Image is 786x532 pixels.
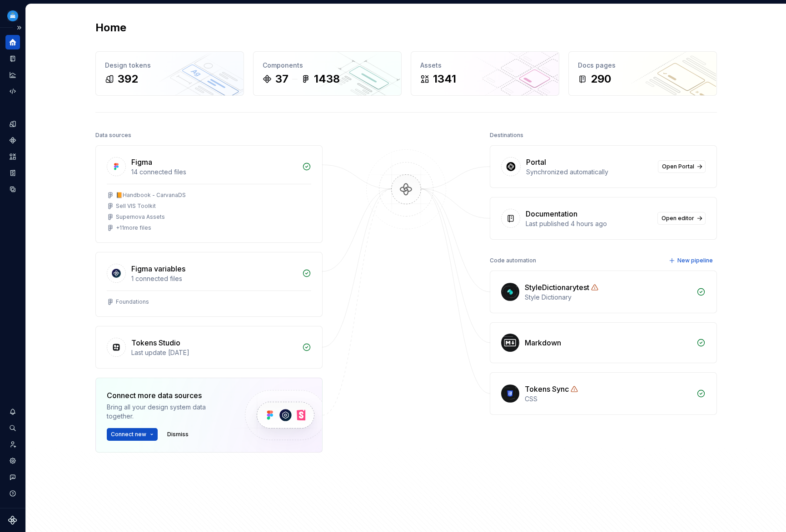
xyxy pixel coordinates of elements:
div: Figma variables [131,263,185,274]
div: Figma [131,157,152,167]
a: Analytics [5,68,20,82]
div: Portal [526,157,546,167]
div: Tokens Studio [131,337,180,348]
a: Design tokens392 [95,51,244,96]
a: Components371438 [253,51,402,96]
div: 1438 [314,72,340,86]
a: Assets [5,149,20,164]
button: Connect new [107,428,158,441]
div: Components [263,61,392,70]
button: Dismiss [163,428,193,441]
div: StyleDictionarytest [525,282,589,293]
div: 1 connected files [131,274,297,283]
div: 📙Handbook - CarvanaDS [116,192,186,199]
div: 1341 [433,72,456,86]
div: Design tokens [105,61,234,70]
div: 37 [275,72,289,86]
button: Expand sidebar [13,21,25,34]
div: Style Dictionary [525,293,691,302]
a: Settings [5,453,20,468]
span: Connect new [111,431,146,438]
span: Open Portal [662,163,694,170]
div: Supernova Assets [116,213,165,221]
div: Documentation [526,208,577,219]
a: Documentation [5,51,20,66]
span: Dismiss [167,431,189,438]
div: Tokens Sync [525,384,569,394]
a: Assets1341 [411,51,559,96]
a: Docs pages290 [568,51,717,96]
div: Assets [420,61,550,70]
h2: Home [95,20,126,35]
div: Last update [DATE] [131,348,297,357]
div: Docs pages [578,61,707,70]
div: 290 [591,72,611,86]
div: Code automation [490,254,536,267]
a: Components [5,133,20,148]
a: Code automation [5,84,20,99]
a: Design tokens [5,117,20,131]
div: Foundations [116,298,149,305]
div: 14 connected files [131,167,297,177]
a: Figma14 connected files📙Handbook - CarvanaDSSell VIS ToolkitSupernova Assets+11more files [95,145,323,243]
a: Home [5,35,20,49]
div: Sell VIS Toolkit [116,202,156,210]
div: + 11 more files [116,224,151,232]
button: Contact support [5,470,20,484]
a: Tokens StudioLast update [DATE] [95,326,323,369]
a: Storybook stories [5,166,20,180]
svg: Supernova Logo [8,516,17,525]
span: New pipeline [677,257,713,264]
button: Search ⌘K [5,421,20,435]
div: Last published 4 hours ago [526,219,652,228]
div: Synchronized automatically [526,167,652,177]
button: Notifications [5,404,20,419]
div: Connect more data sources [107,390,229,401]
a: Open editor [657,212,706,225]
a: Open Portal [658,160,706,173]
button: New pipeline [666,254,717,267]
div: Bring all your design system data together. [107,403,229,421]
div: CSS [525,394,691,404]
div: 392 [118,72,138,86]
div: Data sources [95,129,131,142]
span: Open editor [662,215,694,222]
div: Destinations [490,129,523,142]
a: Invite team [5,437,20,452]
div: Markdown [525,337,561,348]
a: Data sources [5,182,20,197]
a: Figma variables1 connected filesFoundations [95,252,323,317]
img: 385de8ec-3253-4064-8478-e9f485bb8188.png [7,10,18,21]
